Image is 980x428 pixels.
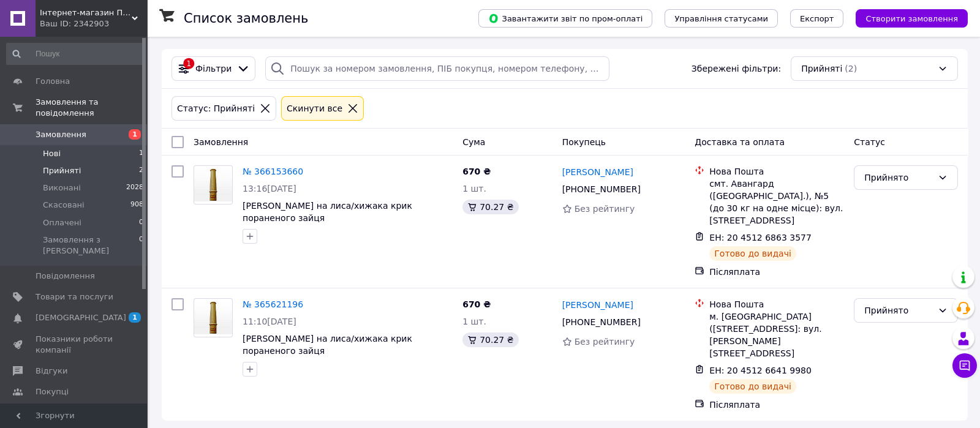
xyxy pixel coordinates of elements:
span: 2028 [126,182,143,193]
span: Експорт [800,14,834,23]
span: Виконані [43,182,81,193]
div: [PHONE_NUMBER] [560,181,643,198]
span: Створити замовлення [865,14,958,23]
span: Прийняті [801,62,842,75]
span: Оплачені [43,217,81,228]
span: Покупець [562,137,606,147]
div: Прийнято [864,304,933,317]
a: [PERSON_NAME] на лиса/хижака крик пораненого зайця [243,334,412,356]
div: Нова Пошта [709,298,844,310]
span: Замовлення [194,137,248,147]
span: 1 шт. [462,317,486,326]
div: Нова Пошта [709,165,844,178]
span: ЕН: 20 4512 6641 9980 [709,366,812,375]
button: Чат з покупцем [952,353,977,378]
div: 70.27 ₴ [462,200,518,214]
a: № 365621196 [243,299,303,309]
span: Збережені фільтри: [692,62,781,75]
a: [PERSON_NAME] [562,299,633,311]
span: Без рейтингу [575,204,635,214]
span: Завантажити звіт по пром-оплаті [488,13,643,24]
span: 1 шт. [462,184,486,193]
h1: Список замовлень [184,11,308,26]
span: Показники роботи компанії [36,334,113,356]
div: м. [GEOGRAPHIC_DATA] ([STREET_ADDRESS]: вул. [PERSON_NAME][STREET_ADDRESS] [709,310,844,359]
button: Управління статусами [665,9,778,28]
span: 0 [139,235,143,257]
span: Без рейтингу [575,337,635,347]
span: 670 ₴ [462,299,491,309]
span: ЕН: 20 4512 6863 3577 [709,233,812,242]
span: Cума [462,137,485,147]
a: Створити замовлення [843,13,968,23]
div: Прийнято [864,171,933,184]
div: Післяплата [709,266,844,278]
span: Замовлення [36,129,86,140]
span: Покупці [36,386,69,397]
input: Пошук за номером замовлення, ПІБ покупця, номером телефону, Email, номером накладної [265,56,609,81]
span: 13:16[DATE] [243,184,296,193]
span: Головна [36,76,70,87]
div: [PHONE_NUMBER] [560,313,643,331]
span: Управління статусами [674,14,768,23]
a: Фото товару [194,298,233,337]
a: Фото товару [194,165,233,205]
span: Нові [43,148,61,159]
span: [DEMOGRAPHIC_DATA] [36,312,126,323]
div: Cкинути все [284,102,345,115]
span: Повідомлення [36,271,95,282]
span: Замовлення та повідомлення [36,97,147,119]
span: Прийняті [43,165,81,176]
span: Замовлення з [PERSON_NAME] [43,235,139,257]
span: Товари та послуги [36,291,113,302]
span: Статус [854,137,885,147]
div: 70.27 ₴ [462,332,518,347]
span: Доставка та оплата [695,137,785,147]
span: 0 [139,217,143,228]
img: Фото товару [194,301,232,334]
span: (2) [845,64,857,73]
img: Фото товару [194,168,232,201]
span: 670 ₴ [462,167,491,176]
span: 11:10[DATE] [243,317,296,326]
div: Готово до видачі [709,379,796,394]
div: Післяплата [709,399,844,411]
span: Відгуки [36,366,67,377]
input: Пошук [6,43,145,65]
span: 1 [139,148,143,159]
span: 1 [129,312,141,323]
span: 1 [129,129,141,140]
span: 908 [130,200,143,211]
button: Створити замовлення [856,9,968,28]
span: Скасовані [43,200,85,211]
div: Статус: Прийняті [175,102,257,115]
button: Завантажити звіт по пром-оплаті [478,9,652,28]
a: [PERSON_NAME] [562,166,633,178]
a: [PERSON_NAME] на лиса/хижака крик пораненого зайця [243,201,412,223]
span: Інтернет-магазин Приціл [40,7,132,18]
button: Експорт [790,9,844,28]
div: Готово до видачі [709,246,796,261]
a: № 366153660 [243,167,303,176]
span: 2 [139,165,143,176]
div: смт. Авангард ([GEOGRAPHIC_DATA].), №5 (до 30 кг на одне місце): вул. [STREET_ADDRESS] [709,178,844,227]
div: Ваш ID: 2342903 [40,18,147,29]
span: Фільтри [195,62,232,75]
